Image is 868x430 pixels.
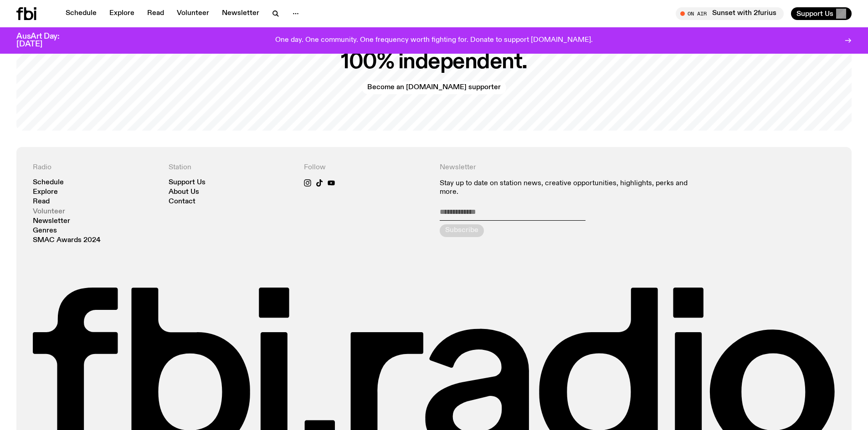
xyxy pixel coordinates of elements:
[676,7,784,20] button: On AirSunset with 2furius
[440,224,484,237] button: Subscribe
[440,163,700,172] h4: Newsletter
[169,189,199,196] a: About Us
[33,218,70,225] a: Newsletter
[33,163,158,172] h4: Radio
[216,7,265,20] a: Newsletter
[60,7,102,20] a: Schedule
[33,189,58,196] a: Explore
[362,81,506,94] a: Become an [DOMAIN_NAME] supporter
[275,36,593,45] p: One day. One community. One frequency worth fighting for. Donate to support [DOMAIN_NAME].
[304,163,429,172] h4: Follow
[33,228,57,234] a: Genres
[796,10,833,18] span: Support Us
[104,7,140,20] a: Explore
[169,179,205,186] a: Support Us
[33,208,65,215] a: Volunteer
[791,7,852,20] button: Support Us
[33,237,101,244] a: SMAC Awards 2024
[142,7,169,20] a: Read
[33,198,50,205] a: Read
[341,52,527,72] h2: 100% independent.
[171,7,215,20] a: Volunteer
[440,179,700,197] p: Stay up to date on station news, creative opportunities, highlights, perks and more.
[169,198,195,205] a: Contact
[169,163,293,172] h4: Station
[33,179,64,186] a: Schedule
[16,33,75,48] h3: AusArt Day: [DATE]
